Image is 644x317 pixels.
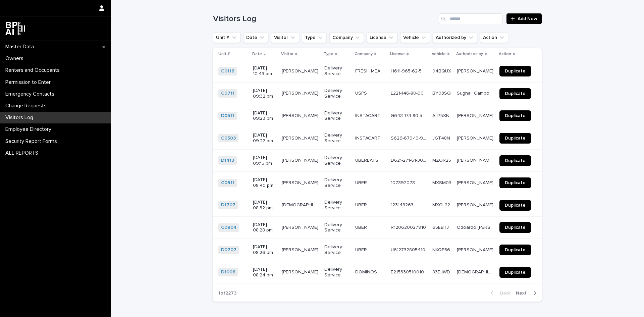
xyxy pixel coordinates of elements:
p: D621-271-61-300-0 [391,156,428,163]
tr: C0503 [DATE] 09:22 pm[PERSON_NAME][PERSON_NAME] Delivery ServiceINSTACARTINSTACART S626-679-19-90... [213,127,542,150]
a: D1707 [221,202,235,208]
p: UBER [355,201,368,208]
p: NKQE56 [432,246,451,253]
p: [PERSON_NAME] [457,201,495,208]
p: MZQR25 [432,156,452,163]
span: Duplicate [505,248,526,252]
span: Back [496,291,511,296]
p: JGT48N [432,134,451,141]
p: L221-146-80-900-0 [391,89,428,96]
span: Duplicate [505,69,526,73]
a: D1413 [221,158,234,163]
p: ANDRES SEPULVERA [282,134,320,141]
p: UBER [355,179,368,186]
span: Duplicate [505,180,526,185]
p: Date [252,50,262,58]
p: [DATE] 08:28 pm [253,222,276,233]
button: Type [302,32,327,43]
p: UBEREATS [355,156,380,163]
p: Juan Jose Lopez Murphy [457,156,495,163]
span: Add New [518,16,537,21]
p: Owners [3,55,29,62]
tr: D0707 [DATE] 08:26 pm[PERSON_NAME][PERSON_NAME] Delivery ServiceUBERUBER U612732805410U6127328054... [213,239,542,261]
p: [PERSON_NAME] [457,67,495,74]
div: Search [439,13,502,24]
a: Duplicate [499,88,531,99]
p: LUIS HERNANDEZ [282,67,320,74]
p: ALL REPORTS [3,150,44,156]
p: Delivery Service [324,133,350,144]
a: D0707 [221,247,236,253]
p: Type [324,50,333,58]
p: [DATE] 09:32 pm [253,88,276,99]
a: Duplicate [499,200,531,211]
p: Visitors Log [3,114,39,121]
p: S626-679-19-900-0 [391,134,428,141]
img: dwgmcNfxSF6WIOOXiGgu [5,22,25,35]
span: Duplicate [505,136,526,141]
span: Duplicate [505,203,526,208]
p: UBER [355,223,368,230]
button: License [367,32,397,43]
tr: C0911 [DATE] 08:40 pm[PERSON_NAME][PERSON_NAME] Delivery ServiceUBERUBER 107392073107392073 MXSM0... [213,172,542,194]
button: Back [485,290,513,296]
p: G643-173-80-587-0 [391,112,428,119]
p: Vehicle [432,50,446,58]
a: C0711 [221,91,234,96]
p: BY03SQ [432,89,452,96]
tr: C0804 [DATE] 08:28 pm[PERSON_NAME][PERSON_NAME] Delivery ServiceUBERUBER R120620027910R1206200279... [213,216,542,239]
p: Delivery Service [324,267,350,278]
p: 107392073 [391,179,416,186]
a: C0804 [221,225,236,230]
p: Permission to Enter [3,79,56,86]
tr: D1707 [DATE] 08:32 pm[DEMOGRAPHIC_DATA][PERSON_NAME][DEMOGRAPHIC_DATA][PERSON_NAME] Delivery Serv... [213,194,542,216]
p: Action [499,50,511,58]
p: DOMINOS [355,268,378,275]
tr: D1413 [DATE] 09:15 pm[PERSON_NAME][PERSON_NAME] Delivery ServiceUBEREATSUBEREATS D621-271-61-300-... [213,149,542,172]
p: [DATE] 09:23 pm [253,110,276,122]
tr: C0116 [DATE] 10:43 pm[PERSON_NAME][PERSON_NAME] Delivery ServiceFRESH MEAL PLANFRESH MEAL PLAN H6... [213,60,542,83]
p: U612732805410 [391,246,427,253]
p: [DATE] 10:43 pm [253,65,276,77]
p: 65EBTJ [432,223,450,230]
button: Action [480,32,508,43]
p: Delivery Service [324,88,350,99]
span: Duplicate [505,270,526,275]
p: [PERSON_NAME] [282,156,320,163]
p: AJ75XN [432,112,451,119]
p: JESUS CHIROQUE [282,201,320,208]
a: D1006 [221,269,235,275]
p: H611-965-62-500-0 [391,67,428,74]
button: Date [243,32,268,43]
p: Security Report Forms [3,138,62,145]
span: Duplicate [505,113,526,118]
span: Duplicate [505,225,526,230]
a: Duplicate [499,222,531,233]
p: [PERSON_NAME] [282,89,320,96]
p: HUGO ESPINOSA [282,268,320,275]
p: Visitor [281,50,293,58]
button: Authorized by [433,32,477,43]
a: Duplicate [499,133,531,144]
p: UBER [355,246,368,253]
a: C0116 [221,68,234,74]
p: Delivery Service [324,155,350,166]
a: Duplicate [499,177,531,188]
a: Add New [506,13,542,24]
a: C0911 [221,180,234,186]
p: Delivery Service [324,244,350,256]
button: Company [329,32,364,43]
button: Unit # [213,32,240,43]
tr: D1006 [DATE] 08:24 pm[PERSON_NAME][PERSON_NAME] Delivery ServiceDOMINOSDOMINOS E215330510010E2153... [213,261,542,283]
p: [DATE] 08:24 pm [253,267,276,278]
p: Change Requests [3,103,52,109]
a: Duplicate [499,110,531,121]
p: [DATE] 08:40 pm [253,177,276,189]
button: Visitor [271,32,299,43]
p: [DATE] 08:32 pm [253,200,276,211]
p: Renters and Occupants [3,67,65,73]
button: Next [513,290,542,296]
h1: Visitors Log [213,14,436,24]
p: [PERSON_NAME] [457,179,495,186]
span: Duplicate [505,91,526,96]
